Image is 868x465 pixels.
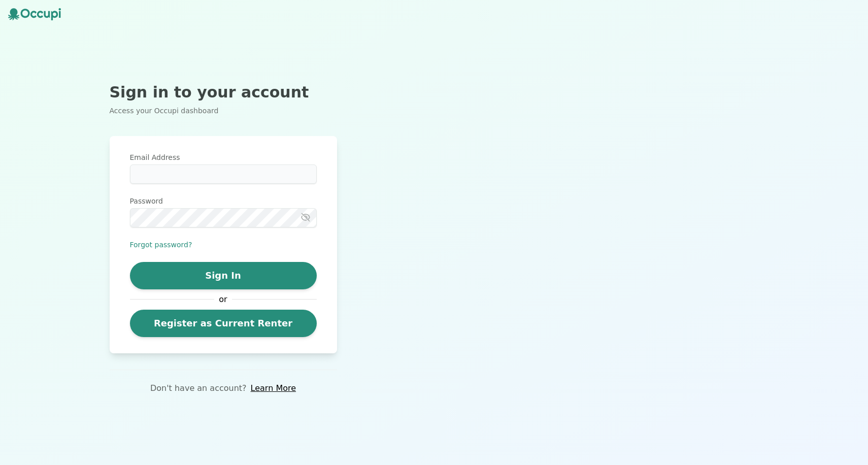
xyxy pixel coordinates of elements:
p: Access your Occupi dashboard [110,106,337,116]
p: Don't have an account? [150,382,247,394]
span: or [214,293,232,306]
button: Sign In [130,262,317,289]
button: Forgot password? [130,240,192,250]
label: Password [130,196,317,206]
label: Email Address [130,152,317,162]
h2: Sign in to your account [110,83,337,102]
a: Learn More [251,382,296,394]
a: Register as Current Renter [130,310,317,337]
